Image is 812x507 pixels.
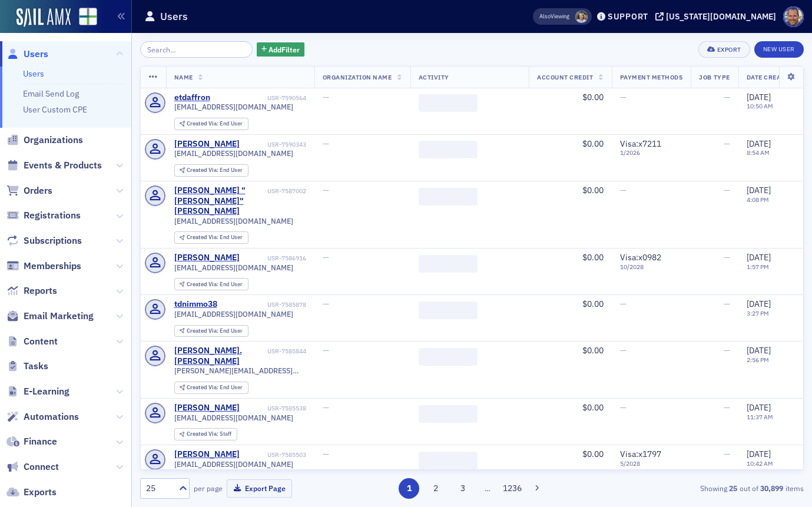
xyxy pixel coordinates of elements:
[16,8,71,27] img: SailAMX
[267,187,306,195] div: USR-7587002
[582,92,604,102] span: $0.00
[399,478,419,499] button: 1
[323,299,329,309] span: —
[620,460,683,468] span: 5 / 2028
[24,209,81,222] span: Registrations
[24,234,82,247] span: Subscriptions
[187,280,220,288] span: Created Via :
[146,482,172,495] div: 25
[24,310,94,323] span: Email Marketing
[419,405,478,423] span: ‌
[479,483,496,493] span: …
[747,299,771,309] span: [DATE]
[608,11,648,22] div: Support
[747,449,771,459] span: [DATE]
[724,185,730,195] span: —
[212,94,306,102] div: USR-7590564
[6,48,48,61] a: Users
[419,94,478,112] span: ‌
[227,479,292,498] button: Export Page
[747,309,769,317] time: 3:27 PM
[419,301,478,319] span: ‌
[582,299,604,309] span: $0.00
[24,385,69,398] span: E-Learning
[174,164,248,177] div: Created Via: End User
[6,159,102,172] a: Events & Products
[452,478,473,499] button: 3
[323,402,329,413] span: —
[582,252,604,263] span: $0.00
[426,478,446,499] button: 2
[6,134,83,147] a: Organizations
[219,301,306,309] div: USR-7585878
[724,449,730,459] span: —
[174,449,240,460] a: [PERSON_NAME]
[582,185,604,195] span: $0.00
[6,486,57,499] a: Exports
[187,328,243,334] div: End User
[6,260,81,273] a: Memberships
[187,383,220,391] span: Created Via :
[187,430,220,438] span: Created Via :
[747,92,771,102] span: [DATE]
[174,149,293,158] span: [EMAIL_ADDRESS][DOMAIN_NAME]
[323,252,329,263] span: —
[323,345,329,356] span: —
[666,11,776,22] div: [US_STATE][DOMAIN_NAME]
[6,460,59,473] a: Connect
[502,478,522,499] button: 1236
[174,231,248,244] div: Created Via: End User
[6,335,58,348] a: Content
[174,253,240,263] a: [PERSON_NAME]
[620,185,627,195] span: —
[187,233,220,241] span: Created Via :
[724,402,730,413] span: —
[419,141,478,158] span: ‌
[620,299,627,309] span: —
[187,166,220,174] span: Created Via :
[174,366,306,375] span: [PERSON_NAME][EMAIL_ADDRESS][PERSON_NAME][DOMAIN_NAME]
[24,335,58,348] span: Content
[747,263,769,271] time: 1:57 PM
[174,185,266,217] div: [PERSON_NAME] "[PERSON_NAME]" [PERSON_NAME]
[6,385,69,398] a: E-Learning
[582,402,604,413] span: $0.00
[174,92,210,103] a: etdaffron
[699,73,730,81] span: Job Type
[6,284,57,297] a: Reports
[174,263,293,272] span: [EMAIL_ADDRESS][DOMAIN_NAME]
[6,435,57,448] a: Finance
[724,92,730,102] span: —
[187,385,243,391] div: End User
[241,451,306,459] div: USR-7585503
[747,185,771,195] span: [DATE]
[24,360,48,373] span: Tasks
[575,11,588,23] span: Florence Holland
[323,449,329,459] span: —
[537,73,593,81] span: Account Credit
[24,435,57,448] span: Finance
[323,185,329,195] span: —
[79,8,97,26] img: SailAMX
[747,138,771,149] span: [DATE]
[747,402,771,413] span: [DATE]
[419,348,478,366] span: ‌
[620,449,661,459] span: Visa : x1797
[591,483,804,493] div: Showing out of items
[267,347,306,355] div: USR-7585844
[24,410,79,423] span: Automations
[187,234,243,241] div: End User
[747,148,770,157] time: 8:54 AM
[174,325,248,337] div: Created Via: End User
[174,382,248,394] div: Created Via: End User
[187,120,220,127] span: Created Via :
[174,118,248,130] div: Created Via: End User
[582,449,604,459] span: $0.00
[257,42,305,57] button: AddFilter
[174,428,237,440] div: Created Via: Staff
[747,102,773,110] time: 10:50 AM
[71,8,97,28] a: View Homepage
[24,284,57,297] span: Reports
